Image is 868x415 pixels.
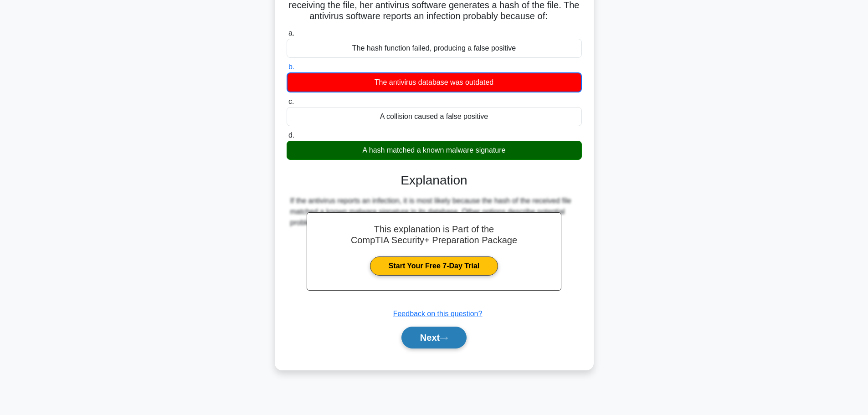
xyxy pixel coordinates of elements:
span: a. [288,29,294,37]
div: A hash matched a known malware signature [287,141,582,160]
div: The hash function failed, producing a false positive [287,39,582,58]
a: Feedback on this question? [393,310,483,318]
h3: Explanation [292,173,576,188]
div: If the antivirus reports an infection, it is most likely because the hash of the received file ma... [290,195,578,228]
div: The antivirus database was outdated [287,72,582,92]
a: Start Your Free 7-Day Trial [370,256,498,276]
button: Next [401,327,467,348]
span: c. [288,97,294,105]
span: d. [288,131,294,139]
div: A collision caused a false positive [287,107,582,126]
span: b. [288,63,294,71]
